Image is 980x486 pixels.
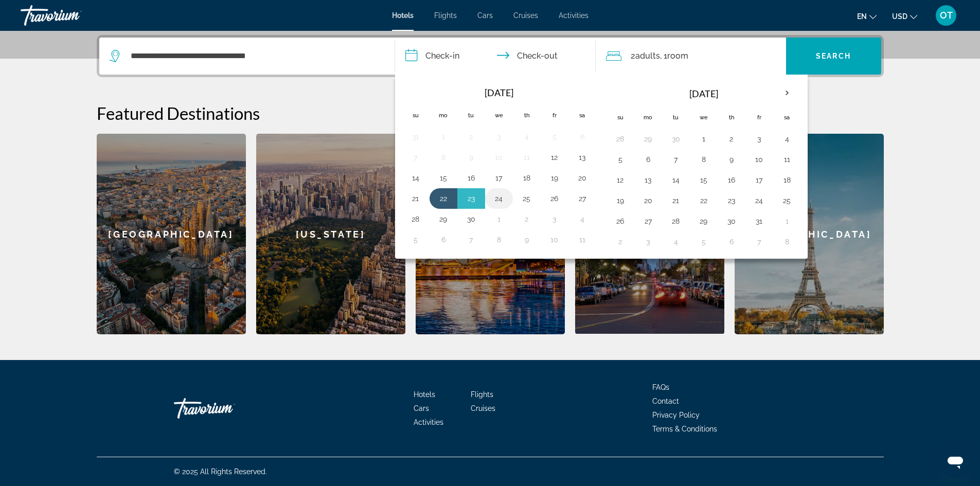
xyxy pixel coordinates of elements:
a: Travorium [174,393,277,424]
button: Day 9 [723,152,740,167]
button: User Menu [933,5,959,26]
button: Day 24 [751,193,768,208]
button: Day 7 [463,232,479,247]
button: Day 1 [491,212,507,226]
button: Day 11 [519,150,535,165]
button: Day 7 [751,235,768,249]
span: Search [816,52,851,60]
button: Day 18 [519,171,535,185]
button: Day 14 [668,173,684,187]
button: Day 28 [612,132,629,146]
button: Day 29 [696,214,712,228]
button: Day 13 [640,173,656,187]
button: Day 27 [640,214,656,228]
button: Day 28 [668,214,684,228]
button: Change currency [892,9,917,24]
button: Day 2 [723,132,740,146]
button: Day 6 [723,235,740,249]
button: Day 13 [574,150,591,165]
span: USD [892,12,907,21]
span: Contact [652,397,679,405]
button: Day 26 [546,191,563,206]
button: Day 17 [751,173,768,187]
button: Day 5 [612,152,629,167]
button: Day 2 [463,130,479,144]
button: Change language [857,9,877,24]
button: Day 22 [435,191,452,206]
button: Day 7 [407,150,424,165]
button: Day 22 [696,193,712,208]
button: Day 30 [723,214,740,228]
button: Day 23 [463,191,479,206]
button: Day 30 [463,212,479,226]
a: [GEOGRAPHIC_DATA] [97,134,246,334]
button: Day 8 [696,152,712,167]
span: en [857,12,867,21]
button: Day 12 [546,150,563,165]
button: Day 11 [574,232,591,247]
a: Flights [434,11,457,20]
button: Day 28 [407,212,424,226]
a: Terms & Conditions [652,425,717,433]
button: Day 9 [519,232,535,247]
button: Day 3 [751,132,768,146]
span: Activities [559,11,589,20]
button: Day 10 [751,152,768,167]
button: Day 18 [779,173,795,187]
button: Day 12 [612,173,629,187]
button: Day 19 [546,171,563,185]
button: Day 14 [407,171,424,185]
button: Day 1 [435,130,452,144]
button: Day 3 [546,212,563,226]
button: Day 17 [491,171,507,185]
button: Day 25 [519,191,535,206]
span: FAQs [652,383,669,391]
button: Day 30 [668,132,684,146]
a: Hotels [414,390,435,399]
a: Privacy Policy [652,411,700,419]
button: Day 1 [696,132,712,146]
button: Day 8 [779,235,795,249]
button: Day 29 [640,132,656,146]
a: Cruises [513,11,538,20]
button: Day 3 [640,235,656,249]
a: [GEOGRAPHIC_DATA] [735,134,884,334]
a: Hotels [392,11,414,20]
button: Day 6 [640,152,656,167]
button: Day 2 [519,212,535,226]
button: Day 19 [612,193,629,208]
a: Cars [414,404,429,412]
button: Day 6 [574,130,591,144]
button: Day 5 [696,235,712,249]
button: Day 8 [491,232,507,247]
button: Day 2 [612,235,629,249]
span: , 1 [660,49,688,63]
h2: Featured Destinations [97,103,884,123]
button: Day 26 [612,214,629,228]
button: Day 21 [407,191,424,206]
th: [DATE] [634,81,773,106]
button: Day 31 [751,214,768,228]
button: Day 5 [546,130,563,144]
button: Day 8 [435,150,452,165]
button: Day 9 [463,150,479,165]
button: Day 25 [779,193,795,208]
a: Cars [477,11,493,20]
a: Flights [471,390,493,399]
button: Day 16 [463,171,479,185]
button: Day 1 [779,214,795,228]
button: Next month [773,81,801,105]
button: Day 4 [668,235,684,249]
button: Day 31 [407,130,424,144]
button: Day 21 [668,193,684,208]
button: Day 5 [407,232,424,247]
